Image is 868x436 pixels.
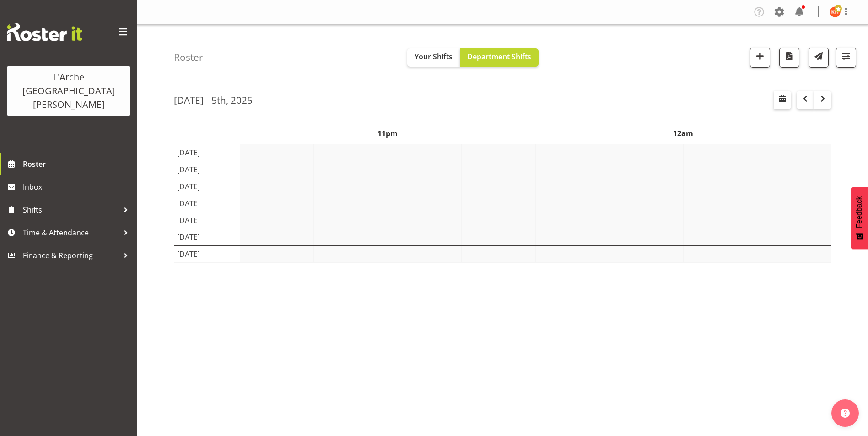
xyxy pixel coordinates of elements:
td: [DATE] [174,178,240,195]
th: 12am [535,123,831,144]
button: Filter Shifts [836,48,856,68]
h4: Roster [174,52,203,63]
td: [DATE] [174,195,240,212]
td: [DATE] [174,144,240,161]
td: [DATE] [174,161,240,178]
div: L'Arche [GEOGRAPHIC_DATA][PERSON_NAME] [16,70,121,112]
span: Time & Attendance [23,226,119,239]
img: Rosterit website logo [7,23,82,41]
button: Select a specific date within the roster. [774,91,791,109]
span: Finance & Reporting [23,249,119,262]
button: Download a PDF of the roster according to the set date range. [779,48,799,68]
h2: [DATE] - 5th, 2025 [174,94,253,106]
th: 11pm [240,123,535,144]
img: help-xxl-2.png [841,409,850,418]
span: Feedback [855,196,863,228]
button: Feedback - Show survey [851,187,868,249]
span: Department Shifts [467,52,531,62]
img: kathryn-hunt10901.jpg [830,6,841,17]
span: Roster [23,157,133,171]
td: [DATE] [174,212,240,229]
span: Shifts [23,203,119,217]
span: Inbox [23,180,133,194]
td: [DATE] [174,245,240,262]
button: Department Shifts [460,48,539,67]
td: [DATE] [174,229,240,245]
button: Send a list of all shifts for the selected filtered period to all rostered employees. [809,48,829,68]
button: Your Shifts [407,48,460,67]
span: Your Shifts [415,52,453,62]
button: Add a new shift [750,48,770,68]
